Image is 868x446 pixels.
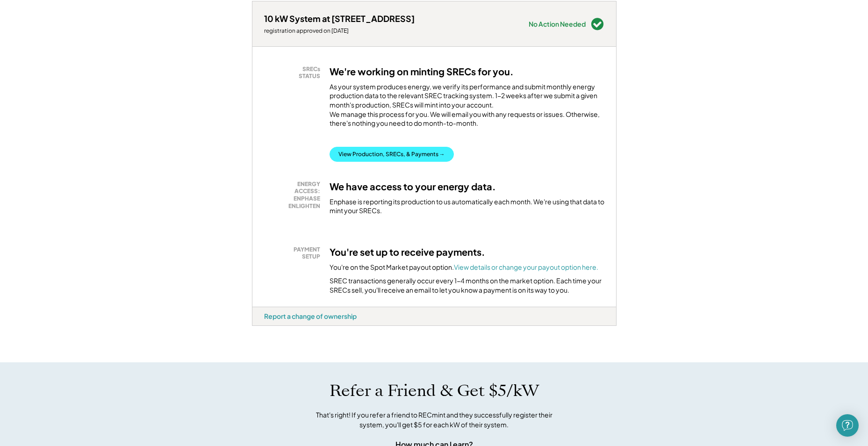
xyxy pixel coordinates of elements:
[330,65,514,78] h3: We're working on minting SRECs for you.
[269,180,320,209] div: ENERGY ACCESS: ENPHASE ENLIGHTEN
[330,381,539,401] h1: Refer a Friend & Get $5/kW
[330,147,454,162] button: View Production, SRECs, & Payments →
[330,263,598,272] div: You're on the Spot Market payout option.
[306,410,563,430] div: That's right! If you refer a friend to RECmint and they successfully register their system, you'l...
[330,276,604,295] div: SREC transactions generally occur every 1-4 months on the market option. Each time your SRECs sel...
[330,246,485,258] h3: You're set up to receive payments.
[529,21,586,27] div: No Action Needed
[269,246,320,260] div: PAYMENT SETUP
[264,27,415,35] div: registration approved on [DATE]
[454,263,598,271] a: View details or change your payout option here.
[330,197,604,216] div: Enphase is reporting its production to us automatically each month. We're using that data to mint...
[252,326,283,330] div: xrcuslva - VA Distributed
[330,82,604,133] div: As your system produces energy, we verify its performance and submit monthly energy production da...
[264,13,415,24] div: 10 kW System at [STREET_ADDRESS]
[330,180,496,193] h3: We have access to your energy data.
[264,312,357,320] div: Report a change of ownership
[269,65,320,80] div: SRECs STATUS
[836,414,859,437] div: Open Intercom Messenger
